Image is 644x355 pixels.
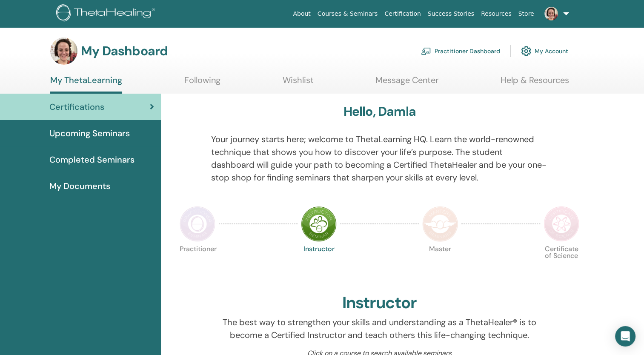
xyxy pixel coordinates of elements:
span: Completed Seminars [49,153,135,166]
span: Upcoming Seminars [49,127,130,140]
a: Success Stories [424,6,478,22]
img: chalkboard-teacher.svg [421,47,431,55]
a: Store [515,6,538,22]
p: The best way to strengthen your skills and understanding as a ThetaHealer® is to become a Certifi... [211,316,548,341]
span: My Documents [49,180,110,192]
a: Wishlist [283,75,314,92]
a: Certification [381,6,424,22]
a: Following [184,75,220,92]
img: Master [422,206,458,242]
a: About [289,6,314,22]
div: Open Intercom Messenger [615,326,635,346]
a: Message Center [375,75,438,92]
h3: My Dashboard [81,43,168,59]
img: Certificate of Science [544,206,579,242]
img: default.jpg [50,37,77,65]
img: default.jpg [544,7,558,20]
a: Resources [478,6,515,22]
a: Help & Resources [501,75,569,92]
h2: Instructor [342,293,417,313]
img: logo.png [56,4,158,23]
a: My Account [521,42,568,60]
a: Courses & Seminars [314,6,381,22]
p: Certificate of Science [544,246,579,281]
span: Certifications [49,100,104,113]
img: cog.svg [521,44,531,58]
p: Instructor [301,246,337,281]
p: Master [422,246,458,281]
img: Instructor [301,206,337,242]
img: Practitioner [180,206,215,242]
h3: Hello, Damla [343,104,415,119]
p: Practitioner [180,246,215,281]
a: My ThetaLearning [50,75,122,94]
p: Your journey starts here; welcome to ThetaLearning HQ. Learn the world-renowned technique that sh... [211,133,548,184]
a: Practitioner Dashboard [421,42,500,60]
